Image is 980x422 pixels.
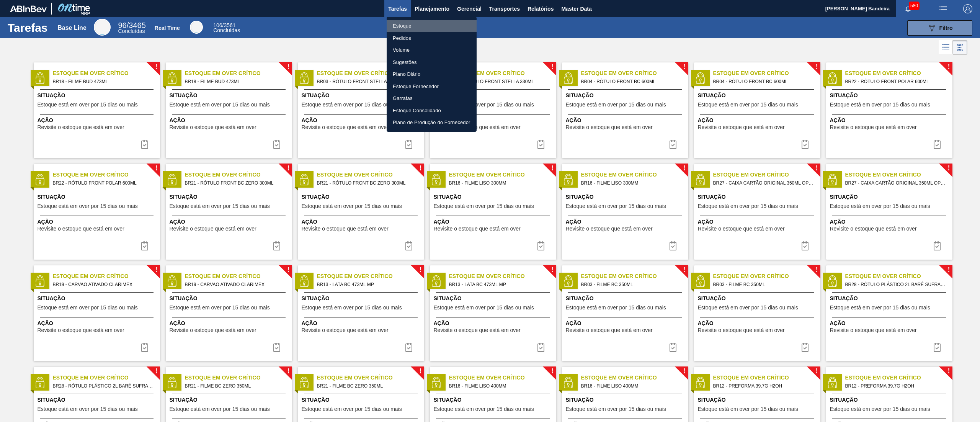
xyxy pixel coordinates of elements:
a: Garrafas [387,92,477,105]
a: Pedidos [387,32,477,44]
a: Plano de Produção do Fornecedor [387,116,477,129]
a: Plano Diário [387,68,477,80]
a: Estoque [387,20,477,32]
a: Estoque Fornecedor [387,80,477,93]
a: Volume [387,44,477,56]
a: Sugestões [387,56,477,69]
a: Estoque Consolidado [387,105,477,117]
